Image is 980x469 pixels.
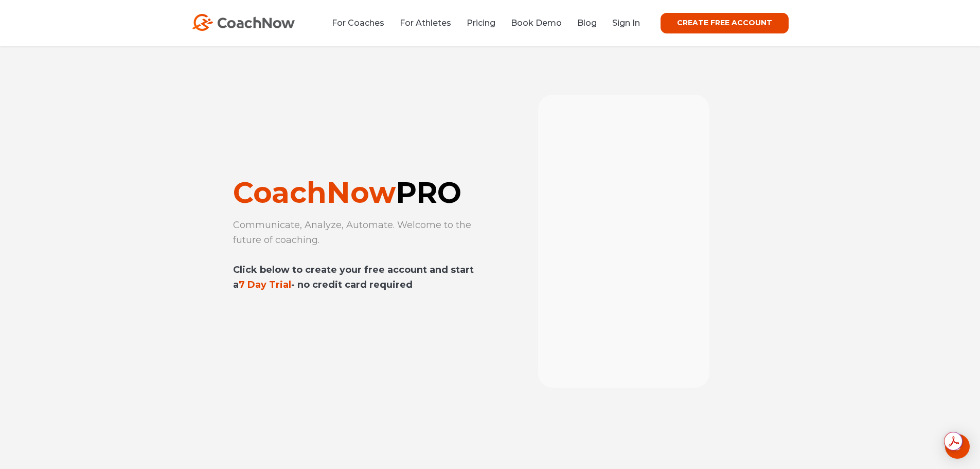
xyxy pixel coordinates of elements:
[233,175,461,210] span: CoachNow
[192,14,295,31] img: CoachNow Logo
[291,279,295,290] span: -
[577,18,597,28] a: Blog
[239,279,413,290] span: 7 Day Trial
[297,279,413,290] span: no credit card required
[233,264,474,290] strong: Click below to create your free account and start a
[661,13,789,33] a: CREATE FREE ACCOUNT
[511,18,562,28] a: Book Demo
[396,175,461,210] span: PRO
[612,18,640,28] a: Sign In
[332,18,384,28] a: For Coaches
[400,18,451,28] a: For Athletes
[233,307,413,335] iframe: Embedded CTA
[233,218,480,292] p: Communicate, Analyze, Automate. Welcome to the future of coaching.
[467,18,495,28] a: Pricing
